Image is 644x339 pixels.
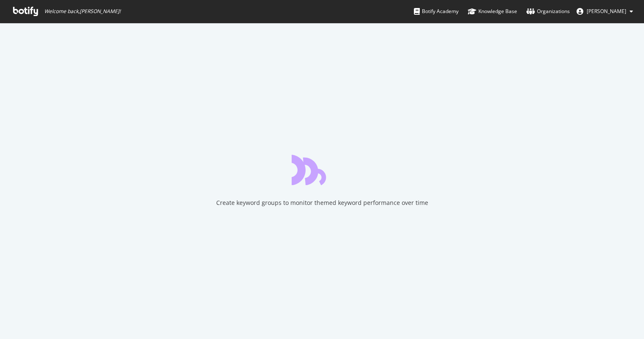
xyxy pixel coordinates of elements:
div: Knowledge Base [468,7,517,16]
div: Organizations [526,7,570,16]
div: animation [292,155,352,185]
button: [PERSON_NAME] [570,5,640,18]
span: Aditya Prakash [587,8,626,15]
span: Welcome back, [PERSON_NAME] ! [44,8,121,15]
div: Botify Academy [414,7,459,16]
div: Create keyword groups to monitor themed keyword performance over time [216,199,428,207]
